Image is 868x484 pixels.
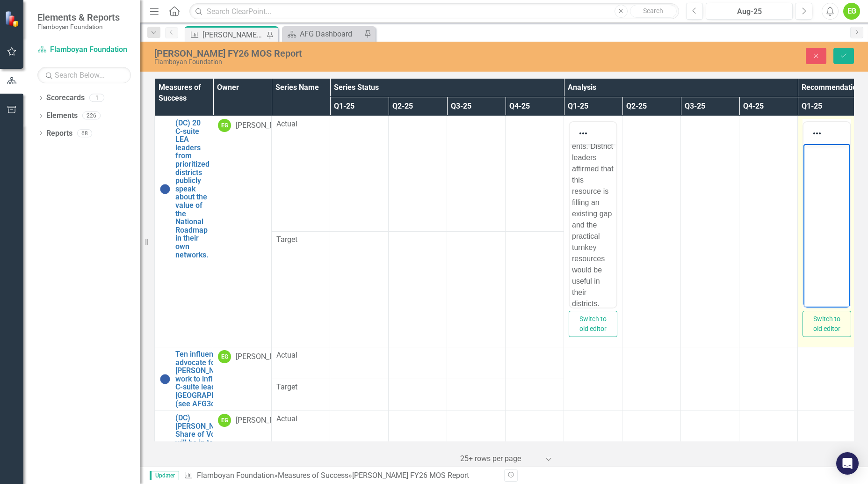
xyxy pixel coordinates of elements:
a: Scorecards [46,93,85,103]
a: Flamboyan Foundation [37,44,131,55]
iframe: Rich Text Area. Press ALT-0 for help. [570,144,616,308]
div: 226 [82,112,101,120]
div: [PERSON_NAME] FY26 MOS Report [154,48,546,59]
button: EG [843,3,860,20]
button: Search [630,5,677,18]
a: Measures of Success [278,471,348,480]
a: Elements [46,110,78,121]
span: Actual [276,414,325,425]
div: EG [218,350,231,363]
span: Target [276,235,325,245]
span: Updater [150,471,179,480]
div: 68 [77,129,92,137]
a: Reports [46,128,72,139]
img: ClearPoint Strategy [5,10,21,27]
div: [PERSON_NAME] [236,415,292,426]
div: [PERSON_NAME] FY26 MOS Report [352,471,469,480]
a: Flamboyan Foundation [197,471,274,480]
a: (DC) 20 C-suite LEA leaders from prioritized districts publicly speak about the value of the Nati... [175,119,210,259]
button: Reveal or hide additional toolbar items [809,127,825,140]
span: Actual [276,119,325,130]
div: EG [218,119,231,132]
div: » » [184,470,497,481]
div: EG [218,414,231,427]
div: Open Intercom Messenger [836,452,859,475]
a: (DC) [PERSON_NAME]’s Share of Voice will be in top 3 among FE thought leaders, both in hits and p... [175,414,237,480]
a: AFG Dashboard [284,28,362,40]
div: [PERSON_NAME] FY26 MOS Report [203,29,264,41]
button: Switch to old editor [803,311,851,337]
span: Search [643,7,663,15]
button: Switch to old editor [569,311,617,337]
img: No Information [159,441,171,453]
div: [PERSON_NAME] [236,352,292,362]
input: Search Below... [37,67,131,83]
div: Flamboyan Foundation [154,59,546,66]
small: Flamboyan Foundation [37,23,120,30]
button: Reveal or hide additional toolbar items [575,127,591,140]
input: Search ClearPoint... [189,3,679,20]
img: No Information [159,183,171,195]
div: Aug-25 [709,6,789,17]
span: Actual [276,350,325,361]
iframe: Rich Text Area. Press ALT-0 for help. [803,144,850,308]
div: 1 [89,94,104,102]
button: Aug-25 [706,3,793,20]
img: No Information [159,374,171,385]
div: AFG Dashboard [300,28,362,40]
div: [PERSON_NAME] [236,120,292,131]
span: Elements & Reports [37,12,120,23]
a: Ten influencers advocate for [PERSON_NAME]’s work to influence the C-suite leaders in [GEOGRAPHIC... [175,350,247,408]
span: Target [276,382,325,393]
